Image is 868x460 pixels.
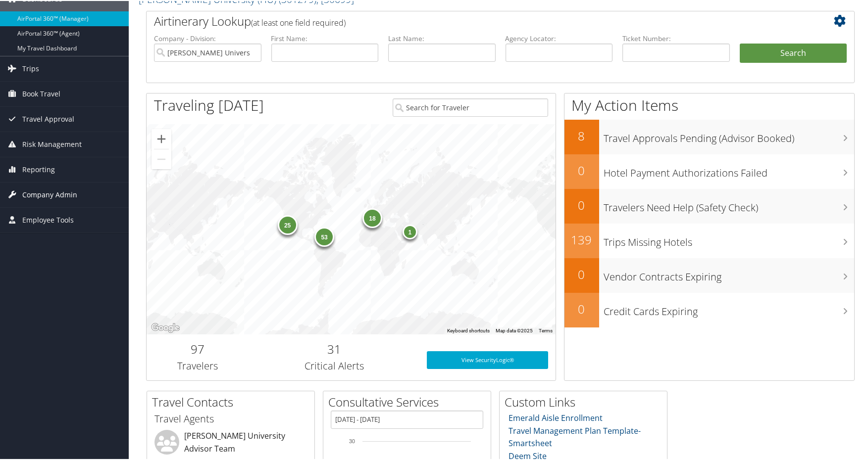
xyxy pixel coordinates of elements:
[564,230,599,247] h2: 139
[509,412,603,422] a: Emerald Aisle Enrollment
[564,257,855,292] a: 0Vendor Contracts Expiring
[154,12,788,29] h2: Airtinerary Lookup
[152,393,314,410] h2: Travel Contacts
[149,321,182,333] a: Open this area in Google Maps (opens a new window)
[328,393,491,410] h2: Consultative Services
[22,81,60,105] span: Book Travel
[564,300,599,317] h2: 0
[539,327,553,332] a: Terms (opens in new tab)
[447,326,490,333] button: Keyboard shortcuts
[22,131,82,156] span: Risk Management
[251,16,346,27] span: (at least one field required)
[256,340,412,357] h2: 31
[506,33,613,43] label: Agency Locator:
[564,188,855,223] a: 0Travelers Need Help (Safety Check)
[564,153,855,188] a: 0Hotel Payment Authorizations Failed
[505,393,667,410] h2: Custom Links
[604,264,855,283] h3: Vendor Contracts Expiring
[362,207,382,227] div: 18
[22,106,74,131] span: Travel Approval
[604,126,855,144] h3: Travel Approvals Pending (Advisor Booked)
[403,223,417,238] div: 1
[154,94,264,115] h1: Traveling [DATE]
[564,161,599,178] h2: 0
[740,43,847,62] button: Search
[427,350,548,368] a: View SecurityLogic®
[496,327,533,332] span: Map data ©2025
[271,33,379,43] label: First Name:
[256,358,412,372] h3: Critical Alerts
[22,55,39,80] span: Trips
[509,424,641,448] a: Travel Management Plan Template- Smartsheet
[154,358,242,372] h3: Travelers
[604,230,855,248] h3: Trips Missing Hotels
[564,127,599,143] h2: 8
[604,195,855,214] h3: Travelers Need Help (Safety Check)
[393,97,548,116] input: Search for Traveler
[564,292,855,326] a: 0Credit Cards Expiring
[388,33,496,43] label: Last Name:
[314,226,334,246] div: 53
[22,182,77,206] span: Company Admin
[564,265,599,282] h2: 0
[564,94,855,115] h1: My Action Items
[278,214,298,233] div: 25
[154,340,242,357] h2: 97
[152,148,171,168] button: Zoom out
[564,223,855,257] a: 139Trips Missing Hotels
[152,128,171,148] button: Zoom in
[149,321,182,333] img: Google
[564,119,855,153] a: 8Travel Approvals Pending (Advisor Booked)
[604,299,855,318] h3: Credit Cards Expiring
[349,437,355,443] tspan: 30
[22,156,55,181] span: Reporting
[564,196,599,213] h2: 0
[622,33,730,43] label: Ticket Number:
[22,207,74,231] span: Employee Tools
[604,160,855,179] h3: Hotel Payment Authorizations Failed
[154,33,261,43] label: Company - Division:
[154,411,307,425] h3: Travel Agents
